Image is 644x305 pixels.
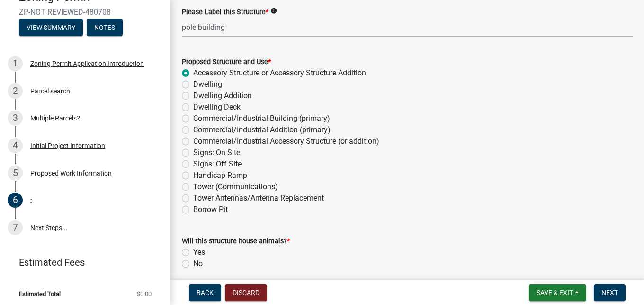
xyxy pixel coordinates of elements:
[193,124,331,136] label: Commercial/Industrial Addition (primary)
[8,253,155,272] a: Estimated Fees
[193,67,366,79] label: Accessory Structure or Accessory Structure Addition
[8,166,23,181] div: 5
[30,88,70,94] div: Parcel search
[193,79,222,90] label: Dwelling
[193,204,228,215] label: Borrow Pit
[225,284,267,301] button: Discard
[30,60,144,67] div: Zoning Permit Application Introduction
[197,289,214,296] span: Back
[19,25,83,32] wm-modal-confirm: Summary
[193,113,330,124] label: Commercial/Industrial Building (primary)
[8,83,23,99] div: 2
[193,147,240,158] label: Signs: On Site
[193,258,203,269] label: No
[87,25,123,32] wm-modal-confirm: Notes
[19,291,61,297] span: Estimated Total
[193,181,278,193] label: Tower (Communications)
[87,19,123,36] button: Notes
[30,115,80,121] div: Multiple Parcels?
[8,56,23,71] div: 1
[182,238,290,245] label: Will this structure house animals?
[8,193,23,208] div: 6
[193,193,324,204] label: Tower Antennas/Antenna Replacement
[30,142,105,149] div: Initial Project Information
[601,289,618,296] span: Next
[30,170,112,176] div: Proposed Work Information
[30,197,32,203] div: :
[193,158,241,170] label: Signs: Off Site
[193,136,379,147] label: Commercial/Industrial Accessory Structure (or addition)
[19,19,83,36] button: View Summary
[193,247,205,258] label: Yes
[182,59,271,65] label: Proposed Structure and Use
[270,8,277,14] i: info
[193,102,241,113] label: Dwelling Deck
[19,8,152,17] span: ZP-NOT REVIEWED-480708
[8,220,23,235] div: 7
[137,291,152,297] span: $0.00
[193,170,247,181] label: Handicap Ramp
[529,284,586,301] button: Save & Exit
[182,9,268,16] label: Please Label this Structure
[537,289,573,296] span: Save & Exit
[8,111,23,126] div: 3
[594,284,626,301] button: Next
[193,90,252,102] label: Dwelling Addition
[189,284,221,301] button: Back
[8,138,23,153] div: 4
